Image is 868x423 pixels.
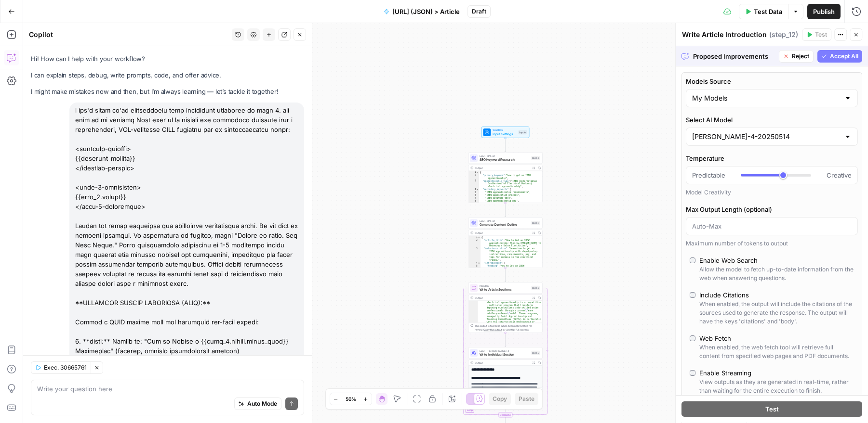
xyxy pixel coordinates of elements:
button: Publish [807,4,841,19]
div: Allow the model to fetch up-to-date information from the web when answering questions. [699,265,854,282]
div: When enabled, the output will include the citations of the sources used to generate the response.... [699,300,854,326]
div: 1 [468,236,481,239]
button: Test Data [739,4,788,19]
div: 5 [468,265,481,273]
div: 5 [468,191,479,194]
span: Toggle code folding, rows 1 through 19 [476,171,479,174]
div: Copilot [29,30,229,39]
button: [URL] (JSON) > Article [378,4,466,19]
div: Output [475,231,529,235]
div: LoopIterationWrite Article SectionsStep 8Output electrical apprenticeship is a competitive , mult... [468,282,543,333]
button: Copy [489,393,511,405]
label: Max Output Length (optional) [686,205,858,214]
div: View outputs as they are generated in real-time, rather than waiting for the entire execution to ... [699,378,854,395]
span: Accept All [830,52,858,61]
div: 6 [468,194,479,197]
button: Exec. 30665761 [31,361,91,374]
div: Model Creativity [686,188,858,197]
div: Step 6 [531,156,540,160]
div: 2 [468,239,481,247]
g: Edge from step_8 to step_9 [505,333,506,346]
div: Output [475,166,529,170]
button: Test [681,402,862,417]
p: I can explain steps, debug, write prompts, code, and offer advice. [31,70,304,80]
g: Edge from start to step_6 [505,138,506,152]
div: 2 [468,174,479,179]
div: This output is too large & has been abbreviated for review. to view the full content. [475,324,540,332]
span: SEO Keyword Research [480,157,529,162]
span: LLM · [PERSON_NAME] 4 [480,349,529,353]
span: Toggle code folding, rows 4 through 10 [476,188,479,191]
div: LLM · GPT-4.1SEO Keyword ResearchStep 6Output{ "primary_keyword":"how to get an IBEW apprenticesh... [468,153,543,203]
div: Output [475,296,529,300]
div: 7 [468,197,479,200]
div: 4 [468,188,479,191]
input: claude-sonnet-4-20250514 [692,132,840,141]
span: Write Article Sections [480,287,529,292]
span: Input Settings [493,131,516,136]
span: ( step_12 ) [769,30,798,39]
g: Edge from step_6 to step_7 [505,203,506,217]
div: When enabled, the web fetch tool will retrieve full content from specified web pages and PDF docu... [699,343,854,360]
div: 3 [468,179,479,188]
button: Accept All [817,50,862,63]
input: Web FetchWhen enabled, the web fetch tool will retrieve full content from specified web pages and... [690,335,695,341]
input: Include CitationsWhen enabled, the output will include the citations of the sources used to gener... [690,292,695,298]
div: Complete [468,412,543,417]
div: Step 9 [531,351,540,355]
span: Exec. 30665761 [44,363,87,372]
label: Models Source [686,77,858,86]
div: Output [475,361,529,365]
span: Publish [813,7,835,16]
span: Toggle code folding, rows 1 through 259 [478,236,480,239]
div: 8 [468,200,479,203]
input: Auto-Max [692,221,852,231]
button: Paste [515,393,538,405]
div: Inputs [518,130,527,134]
span: Reject [792,52,809,61]
span: Iteration [480,284,529,288]
span: Write Individual Section [480,352,529,357]
div: Maximum number of tokens to output [686,239,858,248]
span: Test Data [754,7,782,16]
span: LLM · GPT-4.1 [480,154,529,158]
input: My Models [692,93,840,103]
g: Edge from step_7 to step_8 [505,268,506,282]
span: Workflow [493,128,516,132]
input: Enable Web SearchAllow the model to fetch up-to-date information from the web when answering ques... [690,257,695,263]
span: Toggle code folding, rows 4 through 14 [478,262,480,265]
span: Draft [472,7,486,16]
label: Select AI Model [686,115,858,125]
button: Auto Mode [234,397,281,410]
span: Test [765,405,779,414]
p: Hi! How can I help with your workflow? [31,54,304,64]
span: Paste [519,395,534,403]
span: [URL] (JSON) > Article [392,7,460,16]
div: 3 [468,247,481,262]
span: Predictable [692,170,725,180]
div: Step 8 [531,286,540,290]
span: 50% [346,395,356,403]
span: Creative [827,170,852,180]
div: Enable Web Search [699,256,758,265]
div: Complete [498,412,512,417]
textarea: Write Article Introduction [682,30,767,39]
label: Temperature [686,154,858,163]
span: Proposed Improvements [693,51,775,61]
p: I might make mistakes now and then, but I’m always learning — let’s tackle it together! [31,87,304,97]
span: Test [815,30,827,39]
div: Include Citations [699,290,749,300]
span: Generate Content Outline [480,222,529,227]
span: Copy the output [483,328,502,331]
div: LLM · GPT-4.1Generate Content OutlineStep 7Output{ "article_title":"How to Get an IBEW Apprentice... [468,217,543,268]
div: WorkflowInput SettingsInputs [468,127,543,138]
button: Reject [779,50,814,63]
div: 1 [468,171,479,174]
div: Step 7 [531,221,540,225]
span: Copy [493,395,507,403]
span: Auto Mode [247,399,277,408]
div: 4 [468,262,481,265]
div: Web Fetch [699,333,731,343]
span: LLM · GPT-4.1 [480,219,529,223]
input: Enable StreamingView outputs as they are generated in real-time, rather than waiting for the enti... [690,370,695,376]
